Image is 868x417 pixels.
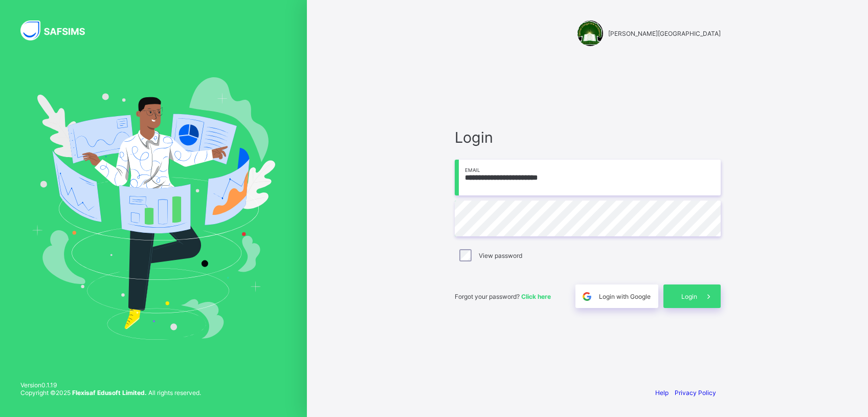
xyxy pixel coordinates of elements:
[20,20,97,40] img: SAFSIMS Logo
[20,389,201,397] span: Copyright © 2025 All rights reserved.
[599,293,651,300] span: Login with Google
[655,389,669,397] a: Help
[72,389,147,397] strong: Flexisaf Edusoft Limited.
[479,252,522,259] label: View password
[521,293,551,300] a: Click here
[581,291,593,302] img: google.396cfc9801f0270233282035f929180a.svg
[20,381,201,389] span: Version 0.1.19
[681,293,697,300] span: Login
[32,77,275,339] img: Hero Image
[675,389,716,397] a: Privacy Policy
[455,293,551,300] span: Forgot your password?
[608,30,721,37] span: [PERSON_NAME][GEOGRAPHIC_DATA]
[455,128,721,146] span: Login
